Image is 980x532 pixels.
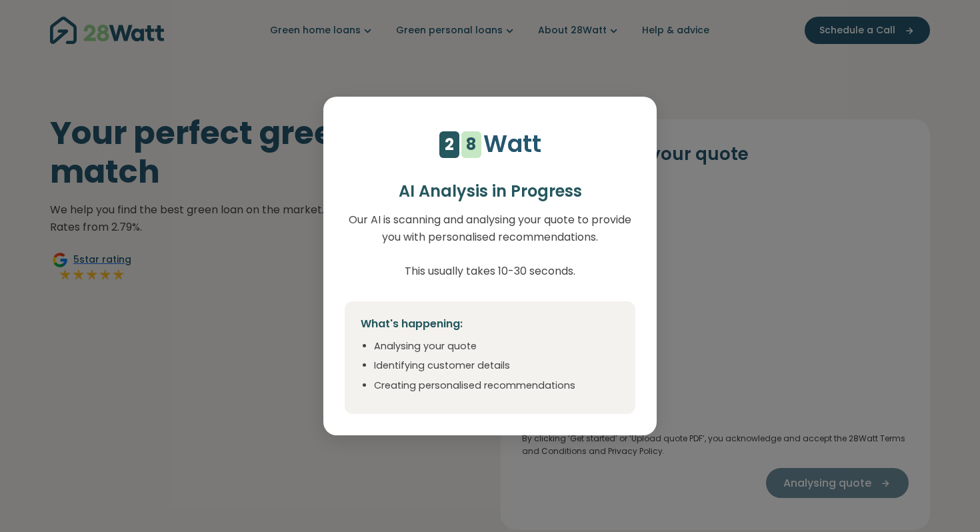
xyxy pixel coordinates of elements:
p: Our AI is scanning and analysing your quote to provide you with personalised recommendations. Thi... [345,211,635,279]
li: Identifying customer details [374,359,619,373]
p: Watt [483,125,541,163]
h4: What's happening: [361,317,619,331]
li: Creating personalised recommendations [374,379,619,393]
div: 2 [445,131,454,158]
li: Analysing your quote [374,339,619,354]
h2: AI Analysis in Progress [345,182,635,201]
div: 8 [466,131,476,158]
